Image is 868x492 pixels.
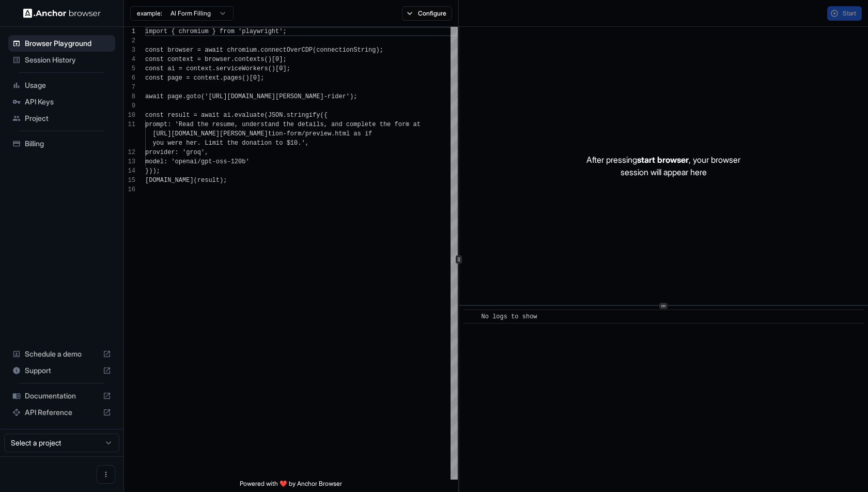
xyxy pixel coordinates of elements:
span: -rider'); [324,93,358,100]
span: API Keys [25,97,111,107]
div: Usage [8,77,115,94]
div: 14 [124,166,135,176]
span: [DOMAIN_NAME](result); [145,177,227,184]
span: Support [25,365,99,376]
button: Configure [402,6,452,21]
span: API Reference [25,407,99,418]
span: Session History [25,55,111,65]
div: 1 [124,27,135,36]
button: Open menu [97,465,115,484]
span: const result = await ai.evaluate(JSON.stringify({ [145,112,328,119]
div: 5 [124,64,135,73]
div: 16 [124,185,135,194]
div: Billing [8,135,115,152]
div: 6 [124,73,135,83]
span: No logs to show [482,313,537,320]
span: import { chromium } from 'playwright'; [145,28,287,35]
span: const context = browser.contexts()[0]; [145,56,287,63]
span: , and complete the form at [324,121,421,128]
div: Schedule a demo [8,346,115,362]
img: Anchor Logo [23,8,101,18]
span: const ai = context.serviceWorkers()[0]; [145,65,290,72]
div: 8 [124,92,135,101]
div: Documentation [8,388,115,404]
div: Browser Playground [8,35,115,52]
span: model: 'openai/gpt-oss-120b' [145,158,250,165]
span: tion-form/preview.html as if [268,130,373,137]
span: provider: 'groq', [145,149,208,156]
span: ​ [469,312,474,322]
p: After pressing , your browser session will appear here [586,153,740,178]
div: 12 [124,148,135,157]
span: const page = context.pages()[0]; [145,74,264,82]
span: Usage [25,80,111,90]
span: await page.goto('[URL][DOMAIN_NAME][PERSON_NAME] [145,93,324,100]
span: start browser [637,155,689,165]
span: Browser Playground [25,38,111,49]
span: Documentation [25,391,99,401]
div: Project [8,110,115,127]
span: example: [137,9,162,18]
div: Session History [8,52,115,68]
span: Billing [25,139,111,149]
div: 4 [124,55,135,64]
div: 9 [124,101,135,111]
div: 11 [124,120,135,129]
div: 13 [124,157,135,166]
span: ectionString); [331,47,383,54]
span: Schedule a demo [25,349,99,359]
div: 7 [124,83,135,92]
span: Project [25,113,111,124]
span: prompt: 'Read the resume, understand the details [145,121,324,128]
span: [URL][DOMAIN_NAME][PERSON_NAME] [152,130,268,137]
div: 3 [124,45,135,55]
div: API Keys [8,94,115,110]
div: 10 [124,111,135,120]
span: Powered with ❤️ by Anchor Browser [240,480,342,492]
span: const browser = await chromium.connectOverCDP(conn [145,47,331,54]
span: })); [145,167,160,175]
div: API Reference [8,404,115,421]
div: 15 [124,176,135,185]
span: you were her. Limit the donation to $10.', [152,140,308,147]
div: 2 [124,36,135,45]
div: Support [8,362,115,379]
